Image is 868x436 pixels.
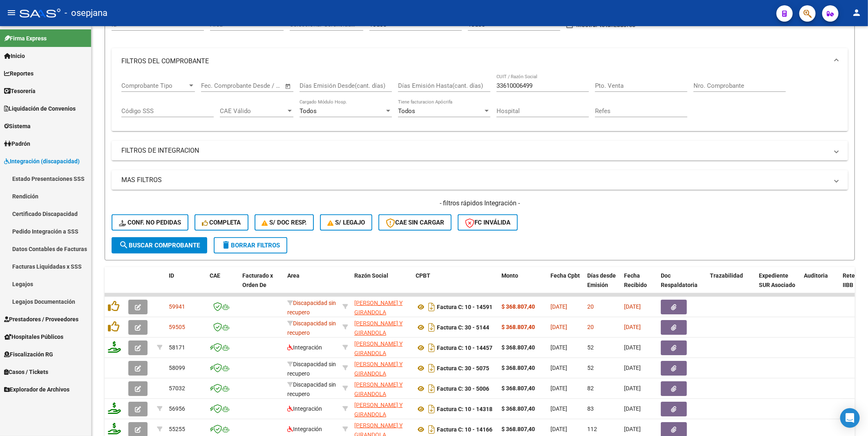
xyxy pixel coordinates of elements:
[4,385,69,394] span: Explorador de Archivos
[327,219,365,226] span: S/ legajo
[112,74,848,131] div: FILTROS DEL COMPROBANTE
[4,34,47,43] span: Firma Express
[550,426,567,432] span: [DATE]
[801,267,839,303] datatable-header-cell: Auditoria
[119,240,129,250] mat-icon: search
[166,267,206,303] datatable-header-cell: ID
[437,385,489,392] strong: Factura C: 30 - 5006
[121,82,188,89] span: Comprobante Tipo
[300,107,317,115] span: Todos
[221,240,231,250] mat-icon: delete
[437,426,492,433] strong: Factura C: 10 - 14166
[202,219,241,226] span: Completa
[501,385,535,392] strong: $ 368.807,40
[624,324,641,330] span: [DATE]
[624,272,647,288] span: Fecha Recibido
[4,350,53,359] span: Fiscalización RG
[4,332,63,341] span: Hospitales Públicos
[195,214,248,231] button: Completa
[437,365,489,371] strong: Factura C: 30 - 5075
[501,272,518,279] span: Monto
[378,214,452,231] button: CAE SIN CARGAR
[112,214,188,231] button: Conf. no pedidas
[169,324,185,330] span: 59505
[112,141,848,160] mat-expansion-panel-header: FILTROS DE INTEGRACION
[121,146,828,155] mat-panel-title: FILTROS DE INTEGRACION
[242,82,281,89] input: Fecha fin
[498,267,547,303] datatable-header-cell: Monto
[587,324,594,330] span: 20
[587,405,594,412] span: 83
[4,69,34,78] span: Reportes
[426,341,437,354] i: Descargar documento
[354,300,403,334] span: [PERSON_NAME] Y GIRANDOLA [PERSON_NAME] S.H.
[320,214,372,231] button: S/ legajo
[501,344,535,351] strong: $ 368.807,40
[169,426,185,432] span: 55255
[119,242,200,249] span: Buscar Comprobante
[4,104,76,113] span: Liquidación de Convenios
[354,340,403,375] span: [PERSON_NAME] Y GIRANDOLA [PERSON_NAME] S.H.
[587,426,597,432] span: 112
[624,405,641,412] span: [DATE]
[169,344,185,351] span: 58171
[587,365,594,371] span: 52
[426,403,437,416] i: Descargar documento
[550,405,567,412] span: [DATE]
[550,303,567,310] span: [DATE]
[661,272,698,288] span: Doc Respaldatoria
[287,426,322,432] span: Integración
[287,272,300,279] span: Area
[4,139,30,148] span: Padrón
[112,199,848,208] h4: - filtros rápidos Integración -
[169,303,185,310] span: 59941
[112,48,848,74] mat-expansion-panel-header: FILTROS DEL COMPROBANTE
[426,382,437,395] i: Descargar documento
[437,324,489,331] strong: Factura C: 30 - 5144
[621,267,658,303] datatable-header-cell: Fecha Recibido
[501,324,535,330] strong: $ 368.807,40
[584,267,621,303] datatable-header-cell: Días desde Emisión
[398,107,415,115] span: Todos
[354,360,409,377] div: 33610006499
[550,324,567,330] span: [DATE]
[284,82,293,91] button: Open calendar
[550,344,567,351] span: [DATE]
[4,315,78,324] span: Prestadores / Proveedores
[354,298,409,316] div: 33610006499
[412,267,498,303] datatable-header-cell: CPBT
[287,320,336,336] span: Discapacidad sin recupero
[65,4,107,22] span: - osepjana
[804,272,828,279] span: Auditoria
[284,267,339,303] datatable-header-cell: Area
[262,219,307,226] span: S/ Doc Resp.
[4,87,36,96] span: Tesorería
[437,345,492,351] strong: Factura C: 10 - 14457
[287,300,336,316] span: Discapacidad sin recupero
[354,381,403,416] span: [PERSON_NAME] Y GIRANDOLA [PERSON_NAME] S.H.
[4,122,31,131] span: Sistema
[214,237,287,254] button: Borrar Filtros
[437,304,492,310] strong: Factura C: 10 - 14591
[354,339,409,356] div: 33610006499
[547,267,584,303] datatable-header-cell: Fecha Cpbt
[112,237,207,254] button: Buscar Comprobante
[501,365,535,371] strong: $ 368.807,40
[852,8,861,18] mat-icon: person
[169,405,185,412] span: 56956
[501,303,535,310] strong: $ 368.807,40
[710,272,743,279] span: Trazabilidad
[354,319,409,336] div: 33610006499
[239,267,284,303] datatable-header-cell: Facturado x Orden De
[426,321,437,334] i: Descargar documento
[426,300,437,314] i: Descargar documento
[169,365,185,371] span: 58099
[4,51,25,60] span: Inicio
[206,267,239,303] datatable-header-cell: CAE
[4,367,48,376] span: Casos / Tickets
[354,272,388,279] span: Razón Social
[7,8,16,18] mat-icon: menu
[354,400,409,418] div: 33610006499
[624,385,641,392] span: [DATE]
[169,385,185,392] span: 57032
